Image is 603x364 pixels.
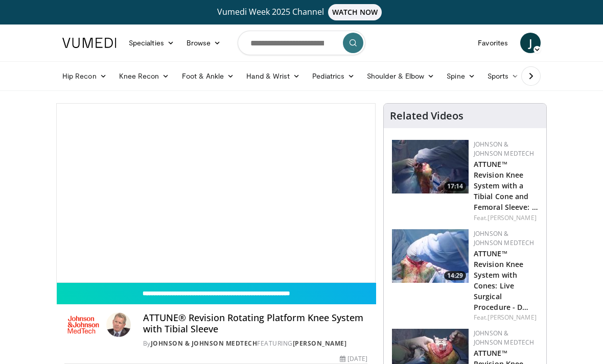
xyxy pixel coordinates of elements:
div: Feat. [474,213,538,223]
a: Favorites [472,33,514,53]
a: Browse [180,33,227,53]
div: [DATE] [340,354,367,363]
div: Feat. [474,313,538,322]
img: d367791b-5d96-41de-8d3d-dfa0fe7c9e5a.150x105_q85_crop-smart_upscale.jpg [392,140,469,193]
a: Johnson & Johnson MedTech [474,229,535,247]
img: Avatar [106,312,131,337]
video-js: Video Player [57,104,375,282]
img: Johnson & Johnson MedTech [64,312,102,337]
a: Shoulder & Elbow [361,66,440,86]
a: Knee Recon [113,66,176,86]
a: [PERSON_NAME] [488,313,536,322]
a: Pediatrics [306,66,361,86]
span: WATCH NOW [328,4,382,20]
a: ATTUNE™ Revision Knee System with Cones: Live Surgical Procedure - D… [474,249,528,312]
a: Hip Recon [56,66,113,86]
a: 14:29 [392,229,469,283]
a: Spine [440,66,481,86]
a: Vumedi Week 2025 ChannelWATCH NOW [56,4,547,20]
a: Johnson & Johnson MedTech [474,329,535,347]
h4: ATTUNE® Revision Rotating Platform Knee System with Tibial Sleeve [143,312,367,334]
input: Search topics, interventions [238,31,365,55]
a: Hand & Wrist [240,66,306,86]
div: By FEATURING [143,339,367,348]
img: 705d66c7-7729-4914-89a6-8e718c27a9fe.150x105_q85_crop-smart_upscale.jpg [392,229,469,283]
a: [PERSON_NAME] [488,213,536,222]
a: J [520,33,541,53]
a: Specialties [123,33,180,53]
img: VuMedi Logo [62,38,117,48]
a: Johnson & Johnson MedTech [151,339,258,348]
a: ATTUNE™ Revision Knee System with a Tibial Cone and Femoral Sleeve: … [474,159,538,212]
h4: Related Videos [390,110,463,122]
a: Sports [481,66,525,86]
a: [PERSON_NAME] [293,339,347,348]
a: Foot & Ankle [176,66,241,86]
a: 17:14 [392,140,469,193]
span: 14:29 [444,271,466,280]
span: 17:14 [444,182,466,191]
a: Johnson & Johnson MedTech [474,140,535,158]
